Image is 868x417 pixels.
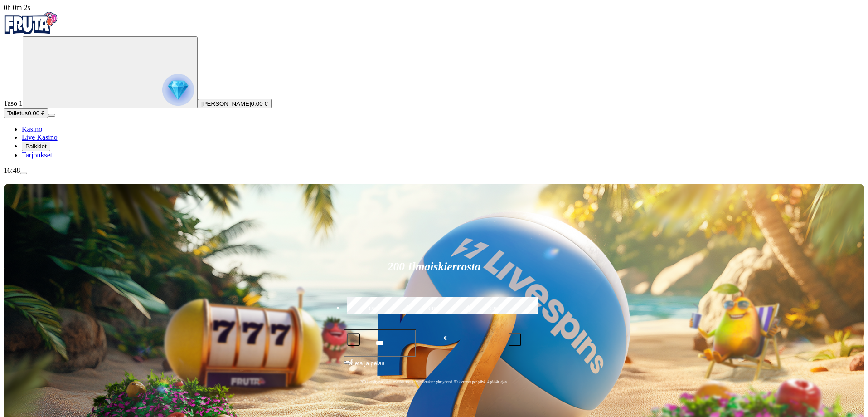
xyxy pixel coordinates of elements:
[22,151,52,159] a: Tarjoukset
[406,296,462,322] label: €150
[198,99,272,108] button: [PERSON_NAME]0.00 €
[4,108,48,118] button: Talletusplus icon0.00 €
[20,172,27,174] button: menu
[25,143,47,150] span: Palkkiot
[22,133,58,141] a: Live Kasino
[7,110,28,117] span: Talletus
[4,12,864,159] nav: Primary
[4,167,20,174] span: 16:48
[444,334,446,343] span: €
[509,333,521,346] button: plus icon
[4,125,864,159] nav: Main menu
[4,28,58,36] a: Fruta
[22,142,50,151] button: Palkkiot
[345,296,401,322] label: €50
[351,358,354,363] span: €
[347,333,360,346] button: minus icon
[4,4,30,11] span: user session time
[28,110,44,117] span: 0.00 €
[48,114,55,117] button: menu
[22,125,42,133] a: Kasino
[201,100,251,107] span: [PERSON_NAME]
[344,358,525,376] button: Talleta ja pelaa
[4,99,23,107] span: Taso 1
[162,74,194,106] img: reward progress
[467,296,523,322] label: €250
[23,36,198,108] button: reward progress
[251,100,268,107] span: 0.00 €
[4,12,58,34] img: Fruta
[346,359,385,375] span: Talleta ja pelaa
